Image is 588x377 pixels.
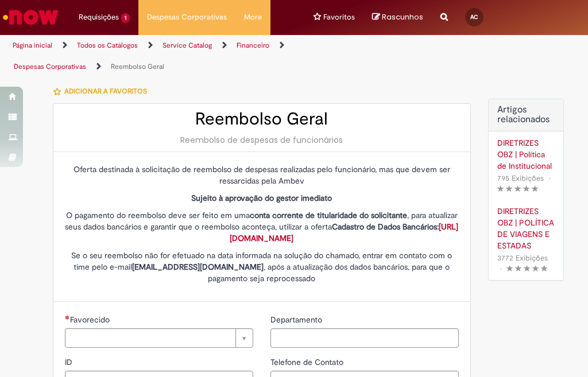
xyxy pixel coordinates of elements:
a: [URL][DOMAIN_NAME] [230,221,458,243]
span: Rascunhos [382,11,423,22]
img: ServiceNow [1,6,60,29]
span: AC [470,13,478,21]
span: 1 [121,13,130,23]
span: Departamento [270,314,324,325]
strong: Sujeito à aprovação do gestor imediato [191,193,332,203]
span: Adicionar a Favoritos [64,87,147,96]
span: Telefone de Contato [270,357,346,367]
span: More [244,11,262,23]
button: Adicionar a Favoritos [53,79,153,103]
span: Despesas Corporativas [147,11,227,23]
a: DIRETRIZES OBZ | Política de Institucional [497,137,555,172]
span: • [497,261,504,277]
h3: Artigos relacionados [497,105,555,125]
a: Despesas Corporativas [14,62,86,71]
p: Se o seu reembolso não for efetuado na data informada na solução do chamado, entrar em contato co... [65,250,459,284]
span: Favoritos [323,11,355,23]
strong: [EMAIL_ADDRESS][DOMAIN_NAME] [132,262,264,272]
strong: conta corrente de titularidade do solicitante [250,210,407,220]
a: Limpar campo Favorecido [65,328,253,348]
span: Necessários [65,315,70,320]
strong: Cadastro de Dados Bancários: [230,221,458,243]
p: O pagamento do reembolso deve ser feito em uma , para atualizar seus dados bancários e garantir q... [65,209,459,244]
div: Reembolso de despesas de funcionários [65,134,459,146]
input: Departamento [270,328,459,348]
span: 3772 Exibições [497,253,548,263]
span: Necessários - Favorecido [70,314,112,325]
a: Página inicial [13,41,52,50]
a: DIRETRIZES OBZ | POLÍTICA DE VIAGENS E ESTADAS [497,205,555,251]
span: Requisições [79,11,119,23]
a: Reembolso Geral [111,62,164,71]
span: ID [65,357,75,367]
span: • [546,170,553,186]
p: Oferta destinada à solicitação de reembolso de despesas realizadas pelo funcionário, mas que deve... [65,164,459,186]
a: Todos os Catálogos [77,41,138,50]
a: Service Catalog [163,41,212,50]
h2: Reembolso Geral [65,110,459,129]
span: 795 Exibições [497,173,544,183]
a: Financeiro [237,41,269,50]
ul: Trilhas de página [9,35,334,77]
a: No momento, sua lista de rascunhos tem 0 Itens [372,11,423,22]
